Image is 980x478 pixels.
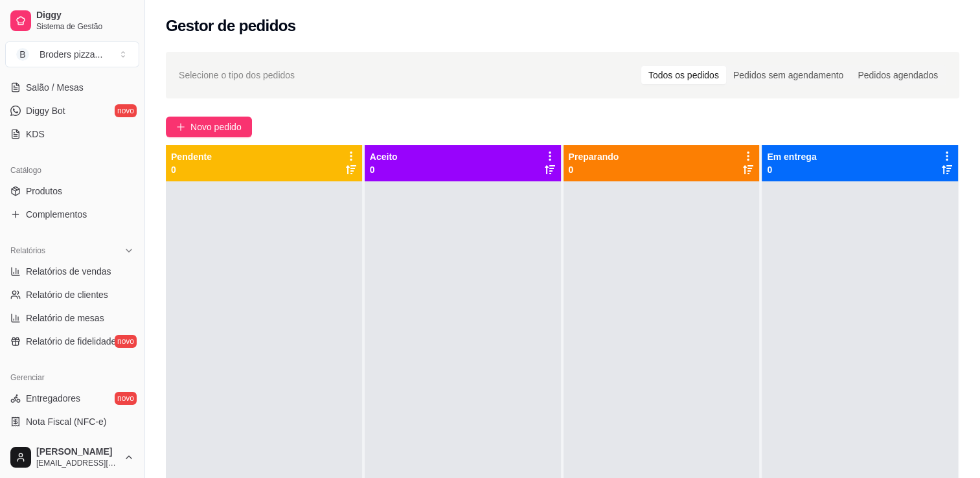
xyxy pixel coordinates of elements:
p: Em entrega [767,150,816,163]
div: Pedidos agendados [850,66,945,84]
a: KDS [5,124,139,144]
span: plus [176,122,185,131]
span: KDS [26,128,45,141]
p: 0 [569,163,619,176]
a: Controle de caixa [5,435,139,455]
div: Gerenciar [5,367,139,388]
span: [PERSON_NAME] [36,446,119,458]
span: Relatório de fidelidade [26,335,116,348]
a: Produtos [5,181,139,201]
a: Entregadoresnovo [5,388,139,409]
div: Catálogo [5,160,139,181]
div: Pedidos sem agendamento [726,66,850,84]
p: Preparando [569,150,619,163]
span: Novo pedido [190,120,242,134]
p: Aceito [370,150,398,163]
a: Relatórios de vendas [5,261,139,282]
p: 0 [370,163,398,176]
span: Diggy [36,10,134,21]
span: Nota Fiscal (NFC-e) [26,415,106,428]
div: Broders pizza ... [40,48,102,61]
span: B [16,48,29,61]
a: Nota Fiscal (NFC-e) [5,411,139,432]
button: [PERSON_NAME][EMAIL_ADDRESS][DOMAIN_NAME] [5,442,139,473]
span: Relatórios de vendas [26,265,111,278]
span: Diggy Bot [26,104,65,117]
a: Relatório de clientes [5,284,139,305]
p: 0 [767,163,816,176]
a: Complementos [5,204,139,225]
span: Entregadores [26,392,80,405]
a: Relatório de fidelidadenovo [5,331,139,352]
button: Select a team [5,41,139,67]
p: 0 [171,163,212,176]
span: Produtos [26,185,62,198]
span: Relatório de mesas [26,312,104,324]
a: Relatório de mesas [5,308,139,328]
span: Relatório de clientes [26,288,108,301]
a: Salão / Mesas [5,77,139,98]
span: Relatórios [10,245,45,256]
button: Novo pedido [166,117,252,137]
h2: Gestor de pedidos [166,16,296,36]
span: Complementos [26,208,87,221]
span: Sistema de Gestão [36,21,134,32]
p: Pendente [171,150,212,163]
a: DiggySistema de Gestão [5,5,139,36]
div: Todos os pedidos [641,66,726,84]
span: [EMAIL_ADDRESS][DOMAIN_NAME] [36,458,119,468]
span: Selecione o tipo dos pedidos [179,68,295,82]
a: Diggy Botnovo [5,100,139,121]
span: Salão / Mesas [26,81,84,94]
